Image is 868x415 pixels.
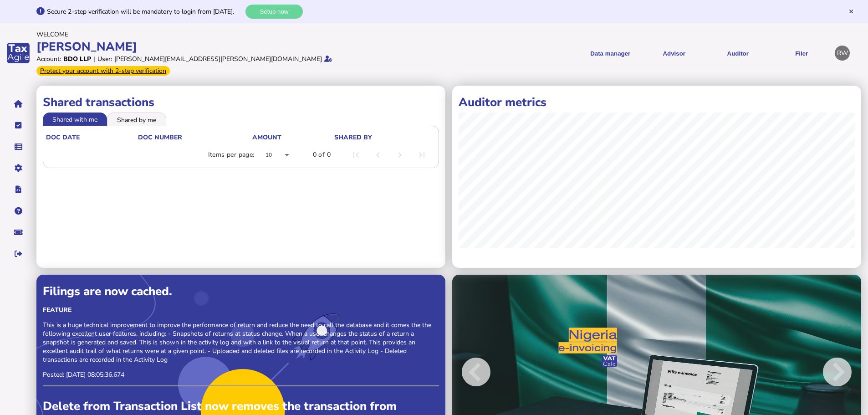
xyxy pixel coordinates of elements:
[709,42,766,64] button: Auditor
[43,113,107,125] li: Shared with me
[15,147,22,147] i: Data manager
[47,7,243,16] div: Secure 2-step verification will be mandatory to login from [DATE].
[773,42,830,64] button: Filer
[138,133,251,142] div: doc number
[9,223,28,242] button: Raise a support ticket
[43,321,439,364] p: This is a huge technical improvement to improve the performance of return and reduce the need to ...
[43,306,439,314] div: Feature
[334,133,372,142] div: shared by
[208,150,255,159] div: Items per page:
[107,113,166,125] li: Shared by me
[36,30,431,39] div: Welcome
[9,116,28,135] button: Tasks
[848,8,854,15] button: Hide message
[43,370,439,379] p: Posted: [DATE] 08:05:36.674
[9,244,28,263] button: Sign out
[36,55,61,63] div: Account:
[46,133,137,142] div: doc date
[245,5,303,19] button: Setup now
[645,42,703,64] button: Shows a dropdown of VAT Advisor options
[46,133,80,142] div: doc date
[114,55,322,63] div: [PERSON_NAME][EMAIL_ADDRESS][PERSON_NAME][DOMAIN_NAME]
[36,66,170,76] div: From Oct 1, 2025, 2-step verification will be required to login. Set it up now...
[43,283,439,299] div: Filings are now cached.
[9,180,28,199] button: Developer hub links
[9,94,28,113] button: Home
[835,46,850,61] div: Profile settings
[582,42,639,64] button: Shows a dropdown of Data manager options
[9,201,28,220] button: Help pages
[97,55,112,63] div: User:
[138,133,182,142] div: doc number
[459,94,855,110] h1: Auditor metrics
[63,55,91,63] div: BDO LLP
[334,133,434,142] div: shared by
[9,159,28,178] button: Manage settings
[36,39,431,55] div: [PERSON_NAME]
[313,150,331,159] div: 0 of 0
[436,42,831,64] menu: navigate products
[252,133,333,142] div: Amount
[9,137,28,156] button: Data manager
[93,55,95,63] div: |
[252,133,281,142] div: Amount
[324,56,332,62] i: Email verified
[43,94,439,110] h1: Shared transactions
